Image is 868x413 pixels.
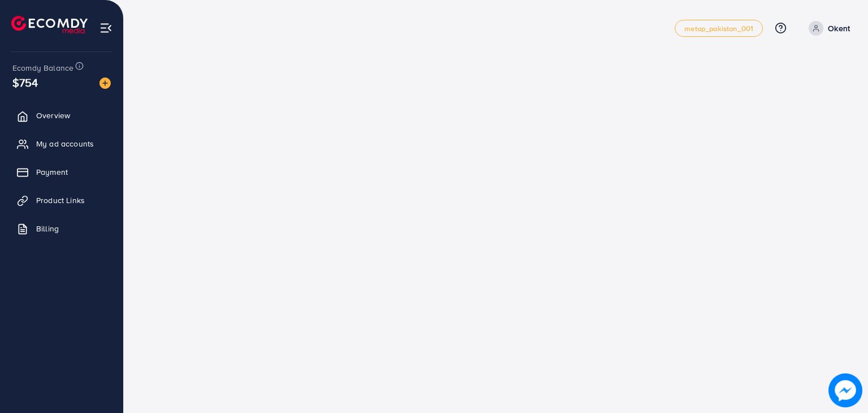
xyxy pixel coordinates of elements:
[12,62,73,74] span: Ecomdy Balance
[8,161,115,183] a: Payment
[99,78,111,89] img: image
[804,21,850,36] a: Okent
[828,21,850,35] p: Okent
[684,25,753,32] span: metap_pakistan_001
[8,217,115,240] a: Billing
[675,20,763,37] a: metap_pakistan_001
[36,138,94,149] span: My ad accounts
[8,104,115,127] a: Overview
[8,189,115,212] a: Product Links
[12,74,38,91] span: $754
[36,110,70,121] span: Overview
[8,132,115,155] a: My ad accounts
[11,16,88,33] img: logo
[36,223,59,234] span: Billing
[99,21,112,35] img: menu
[828,373,862,407] img: image
[36,195,85,206] span: Product Links
[36,166,68,178] span: Payment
